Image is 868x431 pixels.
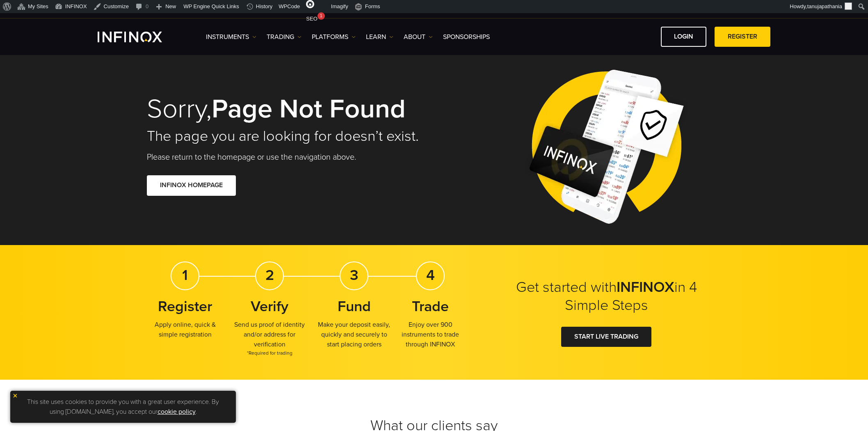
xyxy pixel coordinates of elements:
[147,175,236,195] a: INFINOX HOMEPAGE
[318,12,325,20] div: 1
[715,27,770,47] a: REGISTER
[231,320,308,357] p: Send us proof of identity and/or address for verification
[147,320,223,339] p: Apply online, quick & simple registration
[392,320,468,349] p: Enjoy over 900 instruments to trade through INFINOX
[147,95,423,123] h1: Sorry,
[412,298,449,315] strong: Trade
[504,278,709,314] h2: Get started with in 4 Simple Steps
[158,298,212,315] strong: Register
[807,3,842,9] span: tanujapathania
[212,93,406,125] strong: page not found
[316,320,392,349] p: Make your deposit easily, quickly and securely to start placing orders
[617,278,674,296] strong: INFINOX
[206,32,256,42] a: Instruments
[265,266,274,284] strong: 2
[231,349,308,357] span: *Required for trading
[338,298,371,315] strong: Fund
[158,408,196,416] a: cookie policy
[561,327,651,347] a: START LIVE TRADING
[443,32,490,42] a: SPONSORSHIPS
[267,32,302,42] a: TRADING
[14,395,232,419] p: This site uses cookies to provide you with a great user experience. By using [DOMAIN_NAME], you a...
[366,32,393,42] a: Learn
[182,266,188,284] strong: 1
[147,151,423,163] p: Please return to the homepage or use the navigation above.
[12,393,18,399] img: yellow close icon
[350,266,359,284] strong: 3
[251,298,288,315] strong: Verify
[661,27,706,47] a: LOGIN
[426,266,435,284] strong: 4
[98,32,181,42] a: INFINOX Logo
[404,32,433,42] a: ABOUT
[306,16,317,22] span: SEO
[147,127,423,145] h2: The page you are looking for doesn’t exist.
[312,32,356,42] a: PLATFORMS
